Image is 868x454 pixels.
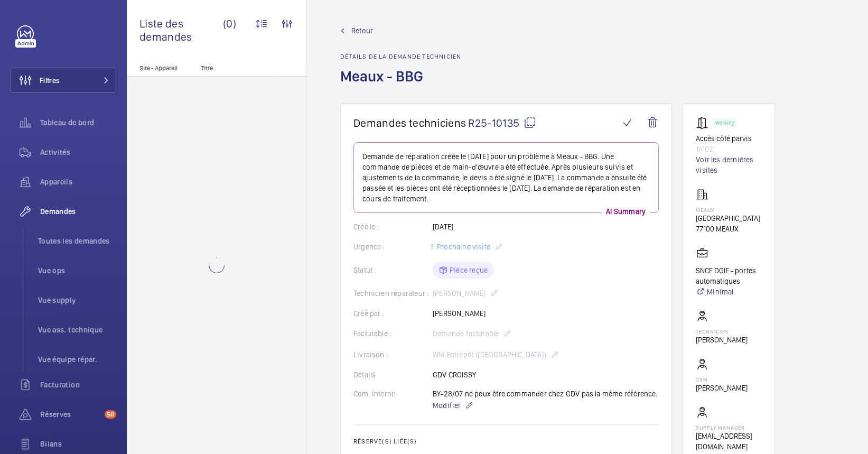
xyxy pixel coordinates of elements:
[340,67,461,103] h1: Meaux - BBG
[602,206,650,217] p: AI Summary
[127,64,197,72] p: Site - Appareil
[468,116,536,129] span: R25-10135
[696,144,762,154] p: 1A102
[40,117,116,128] span: Tableau de bord
[696,207,760,213] p: MEAUX
[105,410,116,419] span: 58
[351,25,373,36] span: Retour
[696,328,748,335] p: Technicien
[38,295,116,305] span: Vue supply
[696,431,762,452] p: [EMAIL_ADDRESS][DOMAIN_NAME]
[40,409,100,420] span: Réserves
[696,224,760,234] p: 77100 MEAUX
[696,154,762,175] a: Voir les dernières visites
[139,17,223,43] span: Liste des demandes
[362,151,650,204] p: Demande de réparation créée le [DATE] pour un problème à Meaux - BBG. Une commande de pièces et d...
[201,64,270,72] p: Titre
[38,265,116,276] span: Vue ops
[11,68,116,93] button: Filtres
[40,147,116,157] span: Activités
[40,439,116,449] span: Bilans
[696,376,748,383] p: CSM
[433,400,461,411] span: Modifier
[696,383,748,393] p: [PERSON_NAME]
[696,133,762,144] p: Accès côté parvis
[353,438,659,445] h2: Réserve(s) liée(s)
[696,265,762,286] p: SNCF DGIF - portes automatiques
[696,424,762,431] p: Supply manager
[40,206,116,217] span: Demandes
[38,354,116,365] span: Vue équipe répar.
[38,236,116,246] span: Toutes les demandes
[40,379,116,390] span: Facturation
[40,75,60,86] span: Filtres
[696,116,713,129] img: automatic_door.svg
[696,213,760,224] p: [GEOGRAPHIC_DATA]
[40,177,116,187] span: Appareils
[696,286,762,297] a: Minimal
[38,325,116,335] span: Vue ass. technique
[696,335,748,345] p: [PERSON_NAME]
[715,121,734,125] p: Working
[340,53,461,60] h2: Détails de la demande technicien
[353,116,466,129] span: Demandes techniciens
